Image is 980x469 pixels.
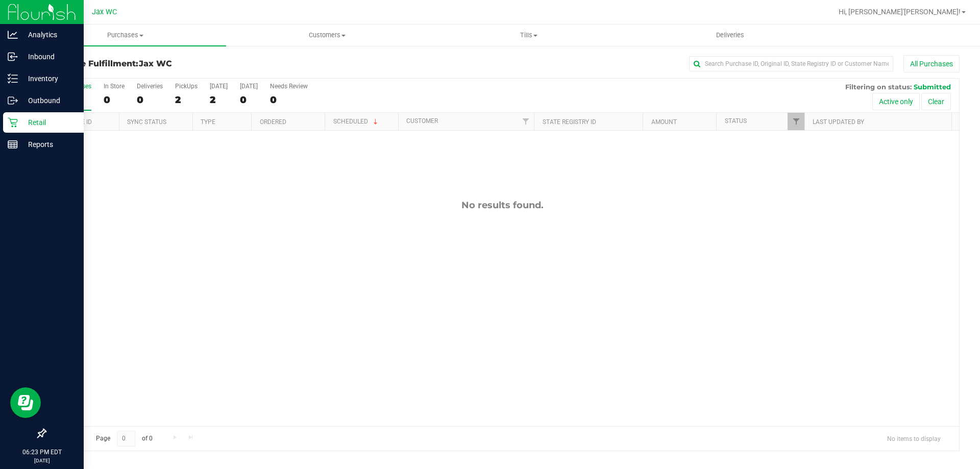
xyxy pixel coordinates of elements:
div: [DATE] [210,83,228,90]
p: 06:23 PM EDT [5,448,79,457]
a: Tills [428,24,629,46]
div: 0 [137,94,163,106]
p: Reports [18,138,79,151]
p: [DATE] [5,457,79,464]
div: No results found. [45,200,959,211]
p: Outbound [18,94,79,107]
p: Inbound [18,51,79,63]
span: No items to display [879,431,949,446]
span: Jax WC [92,8,117,16]
a: Last Updated By [813,118,864,126]
div: [DATE] [240,83,258,90]
inline-svg: Reports [8,139,18,150]
p: Retail [18,116,79,129]
span: Purchases [24,31,226,40]
iframe: Resource center [10,387,41,418]
a: Scheduled [333,118,380,125]
span: Tills [428,31,629,40]
span: Jax WC [139,59,172,68]
a: Customers [226,24,428,46]
div: 2 [210,94,228,106]
div: 0 [240,94,258,106]
div: 2 [175,94,198,106]
inline-svg: Outbound [8,95,18,106]
span: Deliveries [702,31,758,40]
button: All Purchases [903,55,960,72]
div: PickUps [175,83,198,90]
div: In Store [104,83,125,90]
inline-svg: Analytics [8,30,18,40]
div: Deliveries [137,83,163,90]
div: 0 [104,94,125,106]
input: Search Purchase ID, Original ID, State Registry ID or Customer Name... [689,56,893,71]
div: Needs Review [270,83,308,90]
a: Sync Status [127,118,166,126]
a: Customer [406,117,438,125]
span: Submitted [914,83,951,91]
span: Page of 0 [87,431,161,447]
div: 0 [270,94,308,106]
a: Deliveries [629,24,831,46]
a: Status [725,117,747,125]
a: Ordered [260,118,286,126]
a: Filter [517,113,534,130]
a: Filter [788,113,804,130]
a: Purchases [24,24,226,46]
span: Customers [227,31,427,40]
button: Clear [921,93,951,110]
inline-svg: Inbound [8,52,18,62]
inline-svg: Retail [8,117,18,128]
p: Inventory [18,72,79,85]
h3: Purchase Fulfillment: [45,59,350,68]
button: Active only [872,93,920,110]
p: Analytics [18,29,79,41]
a: Amount [651,118,677,126]
inline-svg: Inventory [8,73,18,84]
a: Type [201,118,215,126]
span: Hi, [PERSON_NAME]'[PERSON_NAME]! [839,8,961,16]
a: State Registry ID [543,118,596,126]
span: Filtering on status: [845,83,912,91]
